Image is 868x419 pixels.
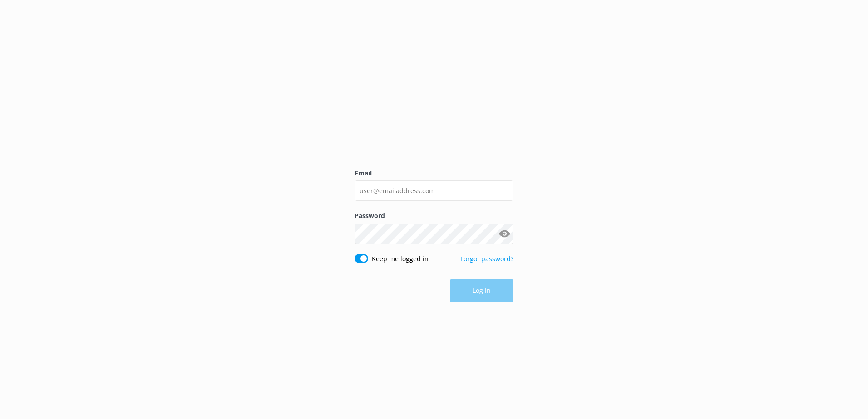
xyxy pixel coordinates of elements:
label: Keep me logged in [372,254,429,264]
a: Forgot password? [460,254,513,263]
label: Email [355,168,513,178]
input: user@emailaddress.com [355,180,513,201]
button: Show password [495,224,513,243]
label: Password [355,211,513,221]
